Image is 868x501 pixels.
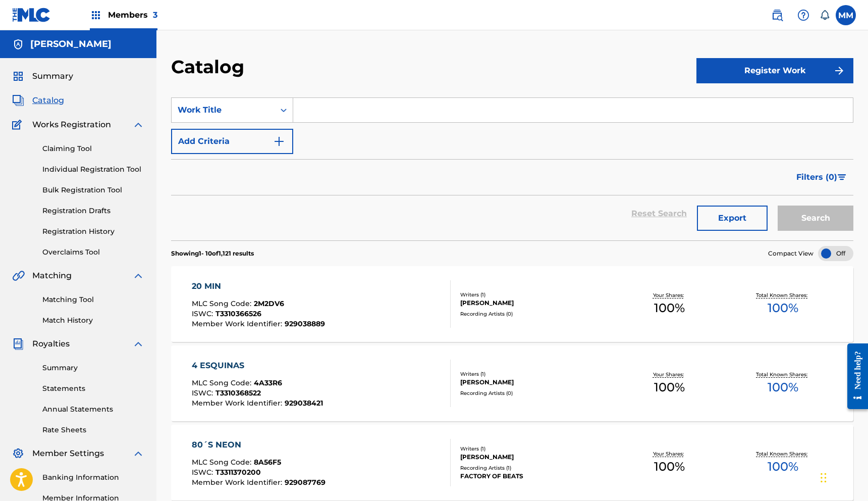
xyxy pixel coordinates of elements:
[32,447,104,460] span: Member Settings
[42,315,144,326] a: Match History
[215,388,261,397] span: T3310368522
[12,447,24,460] img: Member Settings
[42,164,144,175] a: Individual Registration Tool
[192,458,254,467] span: MLC Song Code :
[653,450,686,458] p: Your Shares:
[790,165,853,190] button: Filters (0)
[171,425,853,500] a: 80´S NEONMLC Song Code:8A56F5ISWC:T3311370200Member Work Identifier:929087769Writers (1)[PERSON_N...
[171,97,853,240] form: Search Form
[12,70,24,82] img: Summary
[767,5,787,25] a: Public Search
[838,174,846,180] img: filter
[192,439,325,451] div: 80´S NEON
[132,119,144,131] img: expand
[756,291,810,299] p: Total Known Shares:
[42,185,144,195] a: Bulk Registration Tool
[12,94,64,107] a: CatalogCatalog
[697,206,768,231] button: Export
[771,9,783,21] img: search
[254,299,284,308] span: 2M2DV6
[793,5,813,25] div: Help
[654,378,685,396] span: 100 %
[460,453,613,462] div: [PERSON_NAME]
[192,398,285,408] span: Member Work Identifier :
[12,338,24,350] img: Royalties
[460,291,613,298] div: Writers ( 1 )
[796,171,837,183] span: Filters ( 0 )
[153,10,157,20] span: 3
[768,458,798,476] span: 100 %
[460,389,613,397] div: Recording Artists ( 0 )
[12,70,73,82] a: SummarySummary
[273,135,285,147] img: 9d2ae6d4665cec9f34b9.svg
[192,319,285,328] span: Member Work Identifier :
[285,319,325,328] span: 929038889
[192,388,215,397] span: ISWC :
[132,270,144,282] img: expand
[32,119,111,131] span: Works Registration
[653,371,686,378] p: Your Shares:
[90,9,102,21] img: Top Rightsholders
[42,472,144,483] a: Banking Information
[460,370,613,378] div: Writers ( 1 )
[654,299,685,317] span: 100 %
[820,10,830,20] div: Notifications
[460,472,613,481] div: FACTORY OF BEATS
[653,291,686,299] p: Your Shares:
[12,8,51,22] img: MLC Logo
[42,226,144,237] a: Registration History
[192,378,254,387] span: MLC Song Code :
[42,383,144,394] a: Statements
[42,363,144,373] a: Summary
[32,270,72,282] span: Matching
[768,249,813,258] span: Compact View
[768,299,798,317] span: 100 %
[42,247,144,258] a: Overclaims Tool
[42,425,144,435] a: Rate Sheets
[108,9,157,21] span: Members
[192,299,254,308] span: MLC Song Code :
[132,338,144,350] img: expand
[192,468,215,477] span: ISWC :
[171,56,249,78] h2: Catalog
[42,404,144,415] a: Annual Statements
[171,249,254,258] p: Showing 1 - 10 of 1,121 results
[192,360,323,372] div: 4 ESQUINAS
[768,378,798,396] span: 100 %
[192,309,215,318] span: ISWC :
[797,9,809,21] img: help
[818,453,868,501] iframe: Chat Widget
[836,5,856,25] div: User Menu
[821,463,827,493] div: Drag
[460,378,613,387] div: [PERSON_NAME]
[460,310,613,318] div: Recording Artists ( 0 )
[840,335,868,417] iframe: Resource Center
[285,478,325,487] span: 929087769
[178,104,268,116] div: Work Title
[285,398,323,408] span: 929038421
[12,94,24,107] img: Catalog
[654,458,685,476] span: 100 %
[171,345,853,421] a: 4 ESQUINASMLC Song Code:4A33R6ISWC:T3310368522Member Work Identifier:929038421Writers (1)[PERSON_...
[460,298,613,308] div: [PERSON_NAME]
[756,371,810,378] p: Total Known Shares:
[171,129,293,154] button: Add Criteria
[254,458,281,467] span: 8A56F5
[12,38,24,51] img: Accounts
[192,478,285,487] span: Member Work Identifier :
[756,450,810,458] p: Total Known Shares:
[460,464,613,472] div: Recording Artists ( 1 )
[215,309,261,318] span: T3310366526
[30,38,112,50] h5: Mauricio Morales
[42,294,144,305] a: Matching Tool
[42,206,144,216] a: Registration Drafts
[12,119,25,131] img: Works Registration
[32,70,73,82] span: Summary
[696,58,853,83] button: Register Work
[215,468,261,477] span: T3311370200
[42,143,144,154] a: Claiming Tool
[171,266,853,342] a: 20 MINMLC Song Code:2M2DV6ISWC:T3310366526Member Work Identifier:929038889Writers (1)[PERSON_NAME...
